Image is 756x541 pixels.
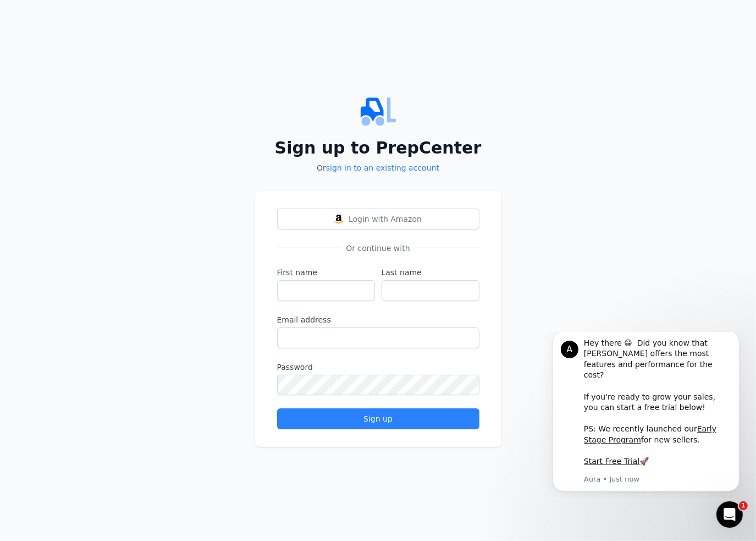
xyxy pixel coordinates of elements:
b: 🚀 [103,125,113,134]
label: Password [277,362,479,373]
span: 1 [739,501,748,510]
span: Login with Amazon [349,214,422,225]
label: Last name [382,267,479,278]
div: Hey there 😀 Did you know that [PERSON_NAME] offers the most features and performance for the cost... [48,6,195,135]
p: Or [255,162,501,173]
div: Message content [48,6,195,141]
iframe: Intercom live chat [716,501,743,528]
button: Login with AmazonLogin with Amazon [277,209,479,229]
a: Start Free Trial [48,125,103,134]
img: PrepCenter [255,94,501,129]
label: First name [277,267,375,278]
img: Login with Amazon [334,215,343,223]
a: sign in to an existing account [326,163,439,172]
button: Sign up [277,408,479,429]
h2: Sign up to PrepCenter [255,138,501,158]
span: Or continue with [341,243,414,254]
iframe: Intercom notifications message [536,332,756,498]
label: Email address [277,314,479,325]
div: Sign up [286,413,470,424]
p: Message from Aura, sent Just now [48,143,195,152]
div: Profile image for Aura [25,9,42,26]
